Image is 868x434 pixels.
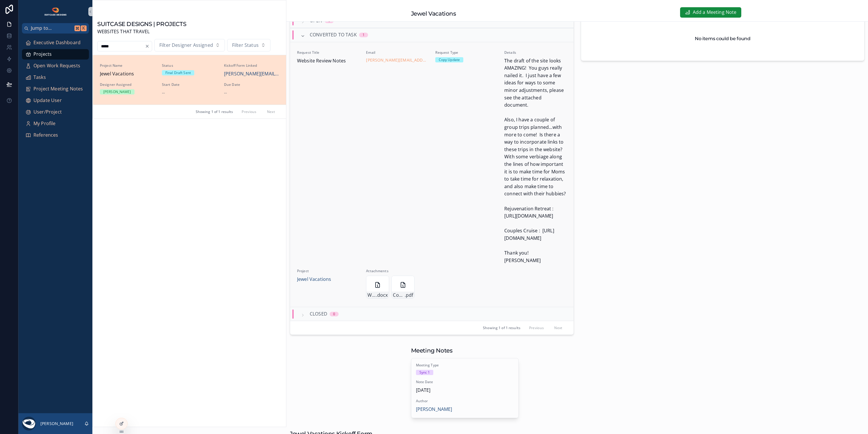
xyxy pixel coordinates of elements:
span: User/Project [33,108,62,116]
span: Meeting Type [416,363,514,368]
span: Converted to Task [310,31,357,39]
span: -- [162,89,165,97]
p: [PERSON_NAME] [40,421,73,426]
a: Project NameJewel VacationsStatusFinal Draft SentKickoff Form Linked[PERSON_NAME][EMAIL_ADDRESS][... [93,55,286,105]
span: Filter Status [232,42,259,49]
span: [DATE] [416,387,514,394]
span: Website Review Notes [297,57,359,65]
span: Tasks [33,74,46,81]
span: .docx [376,292,388,299]
span: Note Date [416,380,514,384]
h1: Jewel Vacations [411,10,456,18]
span: Closed [310,310,327,318]
div: scrollable content [18,34,92,148]
button: Jump to...K [22,23,89,34]
span: References [33,131,58,139]
span: Showing 1 of 1 results [196,110,233,114]
button: Select Button [154,39,225,52]
span: Jewel Vacations [100,70,155,78]
span: Update User [33,97,62,104]
button: Select Button [227,39,270,52]
div: [PERSON_NAME] [103,89,131,94]
span: WEBSITES THAT TRAVEL [97,28,186,36]
a: [PERSON_NAME][EMAIL_ADDRESS][DOMAIN_NAME] [224,70,279,78]
span: Showing 1 of 1 results [483,326,520,330]
span: Author [416,399,514,403]
a: Request TitleWebsite Review NotesEmail[PERSON_NAME][EMAIL_ADDRESS][DOMAIN_NAME]Request TypeCopy U... [290,42,574,307]
a: User/Project [22,107,89,117]
span: Start Date [162,82,217,87]
a: [PERSON_NAME][EMAIL_ADDRESS][DOMAIN_NAME] [366,57,428,63]
span: Website-Ideas [367,292,376,299]
span: Open Work Requests [33,62,80,70]
a: My Profile [22,118,89,129]
span: Request Type [435,50,497,55]
a: Update User [22,95,89,106]
span: The draft of the site looks AMAZING! You guys really nailed it. I just have a few ideas for ways ... [504,57,566,264]
span: Executive Dashboard [33,39,81,47]
span: .pdf [405,292,413,299]
div: 0 [333,312,335,316]
span: -- [224,89,227,97]
div: Copy Update [439,57,460,62]
span: Costa-Rica-DSP-Badge [393,292,404,299]
span: Details [504,50,566,55]
span: Status [162,63,217,68]
img: App logo [44,7,67,16]
div: 1 [363,33,365,37]
button: Clear [145,44,152,49]
span: K [81,26,86,31]
span: Request Title [297,50,359,55]
div: Final Draft Sent [165,70,191,75]
h1: SUITCASE DESIGNS | PROJECTS [97,20,186,28]
a: Open Work Requests [22,61,89,71]
span: My Profile [33,120,56,127]
a: Executive Dashboard [22,38,89,48]
a: [PERSON_NAME] [416,406,452,413]
a: Meeting TypeSync 1Note Date[DATE]Author[PERSON_NAME] [411,358,519,418]
a: References [22,130,89,140]
span: Project [297,269,359,273]
span: Project Name [100,63,155,68]
a: Tasks [22,72,89,83]
span: Due Date [224,82,279,87]
span: Filter Designer Assigned [159,42,213,49]
span: Designer Assigned [100,82,155,87]
span: Email [366,50,428,55]
button: Add a Meeting Note [680,7,741,18]
span: Attachments [366,269,428,273]
div: Sync 1 [419,370,430,375]
span: Projects [33,51,52,58]
h1: Meeting Notes [411,346,453,355]
span: Add a Meeting Note [693,9,737,16]
span: Jump to... [31,25,72,32]
span: Project Meeting Notes [33,85,83,93]
a: Projects [22,49,89,60]
a: Jewel Vacations [297,276,331,283]
span: Kickoff Form Linked [224,63,279,68]
h2: No items could be found [695,35,751,42]
a: Project Meeting Notes [22,84,89,94]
